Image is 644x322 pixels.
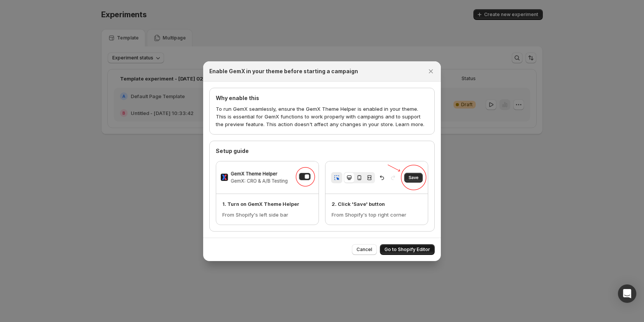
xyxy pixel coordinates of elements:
[384,246,430,253] span: Go to Shopify Editor
[618,284,636,303] div: Open Intercom Messenger
[209,67,358,75] h2: Enable GemX in your theme before starting a campaign
[380,244,435,255] button: Go to Shopify Editor
[216,161,319,194] img: 1. Turn on GemX Theme Helper
[332,211,422,219] p: From Shopify's top right corner
[222,211,312,219] p: From Shopify's left side bar
[426,66,436,77] button: Close
[222,200,312,208] p: 1. Turn on GemX Theme Helper
[325,161,428,194] img: 2. Click 'Save' button
[216,147,428,155] h4: Setup guide
[332,200,422,208] p: 2. Click 'Save' button
[216,94,428,102] h4: Why enable this
[352,244,377,255] button: Cancel
[356,246,372,253] span: Cancel
[216,105,428,128] p: To run GemX seamlessly, ensure the GemX Theme Helper is enabled in your theme. This is essential ...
